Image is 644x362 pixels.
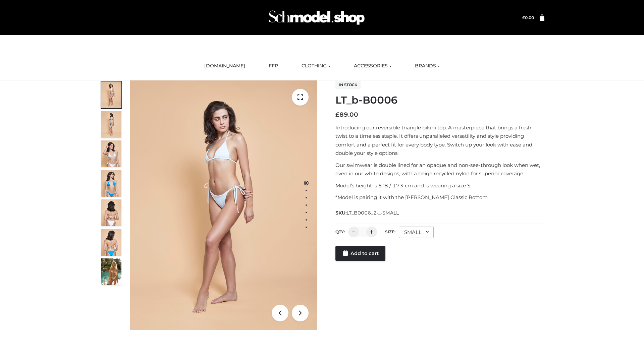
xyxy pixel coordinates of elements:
img: Arieltop_CloudNine_AzureSky2.jpg [101,258,121,285]
a: ACCESSORIES [349,59,396,73]
a: Add to cart [335,246,385,261]
a: £0.00 [522,15,534,20]
a: FFP [264,59,283,73]
p: Introducing our reversible triangle bikini top. A masterpiece that brings a fresh twist to a time... [335,123,544,158]
h1: LT_b-B0006 [335,94,544,106]
img: ArielClassicBikiniTop_CloudNine_AzureSky_OW114ECO_1-scaled.jpg [101,81,121,108]
div: SMALL [399,227,434,238]
img: ArielClassicBikiniTop_CloudNine_AzureSky_OW114ECO_2-scaled.jpg [101,111,121,138]
p: Model’s height is 5 ‘8 / 173 cm and is wearing a size S. [335,181,544,190]
a: BRANDS [410,59,445,73]
img: ArielClassicBikiniTop_CloudNine_AzureSky_OW114ECO_4-scaled.jpg [101,170,121,197]
span: £ [335,111,339,118]
img: ArielClassicBikiniTop_CloudNine_AzureSky_OW114ECO_7-scaled.jpg [101,199,121,226]
span: SKU: [335,209,399,217]
img: ArielClassicBikiniTop_CloudNine_AzureSky_OW114ECO_8-scaled.jpg [101,229,121,256]
bdi: 0.00 [522,15,534,20]
span: LT_B0006_2-_-SMALL [346,210,399,216]
a: [DOMAIN_NAME] [199,59,250,73]
label: QTY: [335,229,345,234]
img: ArielClassicBikiniTop_CloudNine_AzureSky_OW114ECO_3-scaled.jpg [101,140,121,167]
img: Schmodel Admin 964 [266,4,367,31]
label: Size: [385,229,395,234]
a: CLOTHING [297,59,335,73]
p: *Model is pairing it with the [PERSON_NAME] Classic Bottom [335,193,544,202]
p: Our swimwear is double lined for an opaque and non-see-through look when wet, even in our white d... [335,161,544,178]
span: In stock [335,81,361,89]
img: ArielClassicBikiniTop_CloudNine_AzureSky_OW114ECO_1 [130,80,317,330]
span: £ [522,15,525,20]
bdi: 89.00 [335,111,358,118]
